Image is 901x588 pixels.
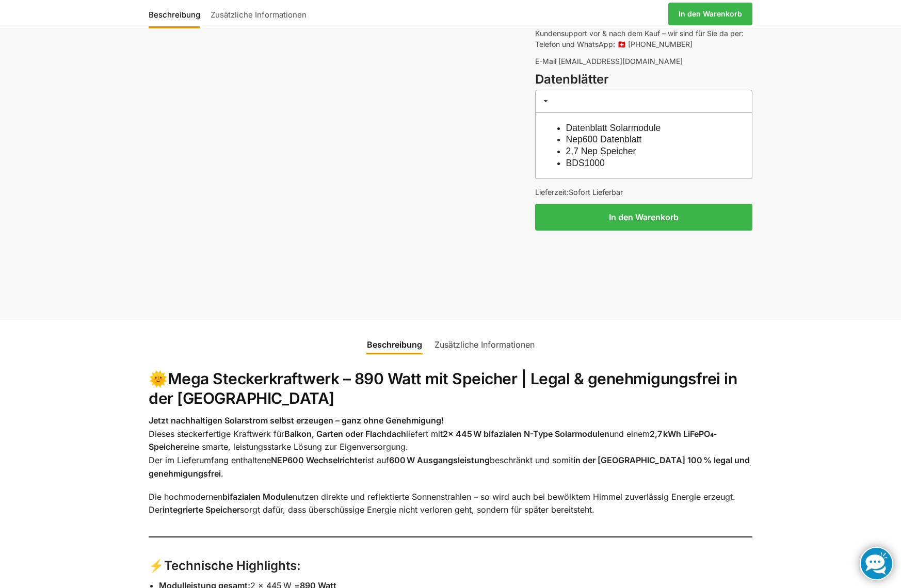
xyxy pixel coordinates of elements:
span: Sofort Lieferbar [569,188,623,197]
a: BDS1000 [566,158,605,168]
strong: Jetzt nachhaltigen Solarstrom selbst erzeugen – ganz ohne Genehmigung! [149,415,444,426]
a: Beschreibung [361,332,428,357]
strong: 600 W Ausgangsleistung [389,455,490,465]
button: In den Warenkorb [535,204,752,231]
h3: ⚡ [149,557,752,575]
a: 2,7 Nep Speicher [566,146,636,156]
h2: 🌞 [149,369,752,408]
strong: Mega Steckerkraftwerk – 890 Watt mit Speicher | Legal & genehmigungsfrei in der [GEOGRAPHIC_DATA] [149,369,737,407]
strong: NEP600 Wechselrichter [271,455,365,465]
a: Zusätzliche Informationen [205,2,312,26]
span: Lieferzeit: [535,188,623,197]
strong: integrierte Speicher [163,504,240,515]
p: E-Mail [EMAIL_ADDRESS][DOMAIN_NAME] [535,56,752,67]
a: Datenblatt Solarmodule [566,123,661,133]
p: Kundensupport vor & nach dem Kauf – wir sind für Sie da per: Telefon und WhatsApp: 🇨🇭 [PHONE_NUMBER] [535,28,752,50]
a: Zusätzliche Informationen [428,332,541,357]
iframe: Sicherer Rahmen für schnelle Bezahlvorgänge [533,237,754,297]
strong: 2x 445 W bifazialen N-Type Solarmodulen [443,429,609,439]
strong: bifazialen Module [222,492,293,502]
strong: Balkon, Garten oder Flachdach [284,429,406,439]
p: Die hochmodernen nutzen direkte und reflektierte Sonnenstrahlen – so wird auch bei bewölktem Himm... [149,491,752,517]
a: Beschreibung [149,2,205,26]
h3: Datenblätter [535,71,752,89]
p: Dieses steckerfertige Kraftwerk für liefert mit und einem eine smarte, leistungsstarke Lösung zur... [149,414,752,480]
strong: Technische Highlights: [164,558,301,573]
a: Nep600 Datenblatt [566,134,642,144]
strong: in der [GEOGRAPHIC_DATA] 100 % legal und genehmigungsfrei [149,455,750,479]
a: In den Warenkorb [668,3,752,25]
